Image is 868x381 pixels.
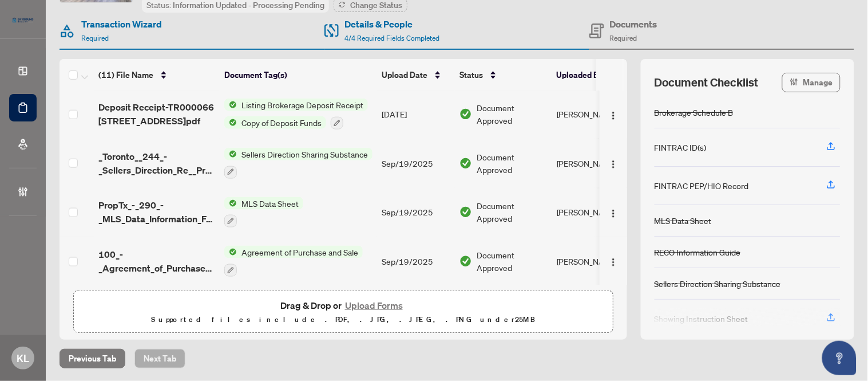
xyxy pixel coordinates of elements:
span: Document Checklist [655,74,759,91]
span: Drag & Drop or [280,298,406,313]
th: Status [455,59,552,91]
span: Drag & Drop orUpload FormsSupported files include .PDF, .JPG, .JPEG, .PNG under25MB [74,291,613,333]
img: logo [9,14,37,26]
img: Document Status [459,157,472,170]
span: _Toronto__244_-_Sellers_Direction_Re__Property_Offers Signed 1.pdf [98,150,215,177]
td: [PERSON_NAME] [552,89,638,139]
span: Manage [803,73,833,92]
button: Logo [604,105,623,123]
span: Document Approved [477,249,548,274]
h4: Details & People [344,17,439,31]
span: Change Status [350,1,402,9]
button: Status IconAgreement of Purchase and Sale [224,246,363,277]
img: Document Status [459,206,472,218]
span: (11) File Name [98,69,153,81]
span: Document Approved [477,151,548,176]
span: Deposit Receipt-TR000066 [STREET_ADDRESS]pdf [98,100,215,128]
span: Previous Tab [69,349,116,368]
button: Status IconSellers Direction Sharing Substance [224,148,372,179]
button: Logo [604,154,623,172]
button: Logo [604,203,623,221]
span: Required [81,34,109,42]
div: FINTRAC ID(s) [655,141,707,154]
span: Document Approved [477,101,548,127]
td: [PERSON_NAME] [552,188,638,237]
img: Logo [609,160,618,169]
img: Status Icon [224,99,237,111]
span: Upload Date [382,69,427,81]
th: Uploaded By [552,59,638,91]
p: Supported files include .PDF, .JPG, .JPEG, .PNG under 25 MB [81,313,606,327]
th: Document Tag(s) [220,59,377,91]
span: MLS Data Sheet [237,197,303,210]
button: Upload Forms [342,298,406,313]
button: Status IconListing Brokerage Deposit ReceiptStatus IconCopy of Deposit Funds [224,99,368,129]
button: Status IconMLS Data Sheet [224,197,303,228]
button: Open asap [822,341,857,375]
span: Listing Brokerage Deposit Receipt [237,99,368,111]
th: Upload Date [377,59,455,91]
img: Status Icon [224,197,237,210]
img: Document Status [459,255,472,268]
span: Required [610,34,637,42]
img: Document Status [459,108,472,120]
span: Document Approved [477,199,548,225]
span: Sellers Direction Sharing Substance [237,148,372,160]
h4: Transaction Wizard [81,17,162,31]
td: Sep/19/2025 [377,188,455,237]
span: 4/4 Required Fields Completed [344,34,439,42]
button: Manage [782,73,841,92]
td: Sep/19/2025 [377,237,455,286]
span: Status [459,69,483,81]
div: FINTRAC PEP/HIO Record [655,179,749,192]
div: Sellers Direction Sharing Substance [655,277,781,290]
h4: Documents [610,17,657,31]
div: MLS Data Sheet [655,214,712,227]
button: Next Tab [134,349,185,368]
td: [DATE] [377,89,455,139]
button: Previous Tab [60,349,125,368]
span: Copy of Deposit Funds [237,116,326,129]
img: Status Icon [224,148,237,160]
span: PropTx_-_290_-_MLS_Data_Information_Form_-_Freehold_-_Sale 1 1.pdf [98,198,215,226]
td: [PERSON_NAME] [552,237,638,286]
th: (11) File Name [94,59,220,91]
img: Logo [609,111,618,120]
img: Status Icon [224,116,237,129]
div: RECO Information Guide [655,246,741,258]
span: Agreement of Purchase and Sale [237,246,363,258]
td: Sep/19/2025 [377,139,455,188]
img: Logo [609,258,618,267]
span: KL [17,350,29,366]
span: 100_-_Agreement_of_Purchase_and_Sale__2_ 2.pdf [98,248,215,275]
button: Logo [604,252,623,270]
div: Brokerage Schedule B [655,106,734,119]
img: Status Icon [224,246,237,258]
img: Logo [609,209,618,218]
td: [PERSON_NAME] [552,139,638,188]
